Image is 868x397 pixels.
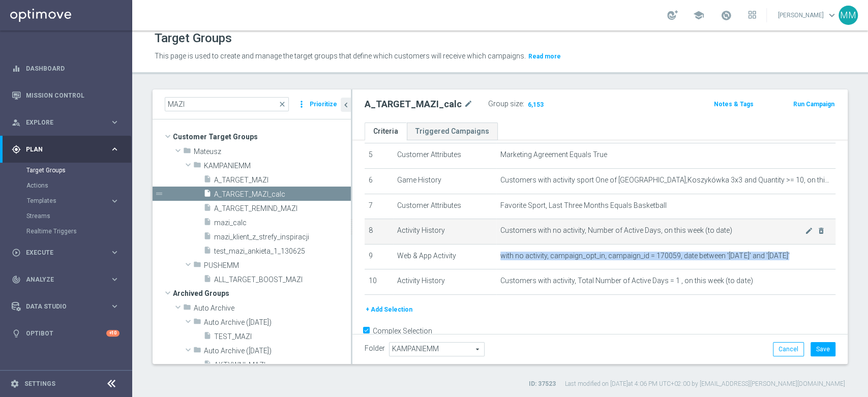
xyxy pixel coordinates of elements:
i: keyboard_arrow_right [110,196,119,206]
i: gps_fixed [12,145,21,154]
div: MM [839,6,858,25]
button: Read more [527,51,562,62]
button: Prioritize [308,98,339,111]
td: 5 [365,143,393,169]
label: : [523,100,524,108]
div: Templates [27,198,110,204]
span: A_TARGET_REMIND_MAZI [214,204,351,213]
span: Customers with activity, Total Number of Active Days = 1 , on this week (to date) [500,277,753,285]
span: Templates [27,198,100,204]
span: school [693,10,704,21]
td: Activity History [393,269,497,295]
i: folder [183,303,191,315]
a: Triggered Campaigns [407,123,498,140]
div: Plan [12,145,110,154]
button: Notes & Tags [713,99,755,110]
i: more_vert [296,97,307,111]
i: folder [183,146,191,158]
span: Explore [26,119,110,126]
span: KAMPANIEMM [204,162,351,170]
button: Data Studio keyboard_arrow_right [11,302,120,311]
span: Customers with activity sport One of [GEOGRAPHIC_DATA],Koszykówka 3x3 and Quantity >= 10, on this... [500,176,831,185]
i: mode_edit [805,227,813,235]
i: play_circle_outline [12,248,21,257]
div: Execute [12,248,110,257]
label: Complex Selection [373,326,432,336]
a: Criteria [365,123,407,140]
div: Optibot [12,320,119,347]
i: keyboard_arrow_right [110,248,119,257]
button: chevron_left [341,98,351,112]
button: equalizer Dashboard [11,65,120,73]
label: Last modified on [DATE] at 4:06 PM UTC+02:00 by [EMAIL_ADDRESS][PERSON_NAME][DOMAIN_NAME] [565,380,845,388]
input: Quick find group or folder [165,97,289,111]
button: Run Campaign [792,99,835,110]
i: person_search [12,118,21,127]
div: Mission Control [12,82,119,109]
i: equalizer [12,64,21,73]
i: chevron_left [341,100,351,110]
button: track_changes Analyze keyboard_arrow_right [11,276,120,284]
i: insert_drive_file [203,246,212,258]
div: +10 [106,330,119,337]
i: mode_edit [464,98,473,110]
a: Streams [26,212,106,220]
i: insert_drive_file [203,274,212,286]
span: mazi_calc [214,219,351,227]
span: Favorite Sport, Last Three Months Equals Basketball [500,201,667,210]
i: insert_drive_file [203,331,212,343]
td: Customer Attributes [393,143,497,169]
i: folder [193,260,201,272]
span: A_TARGET_MAZI [214,176,351,185]
div: Streams [26,208,131,224]
td: Web & App Activity [393,244,497,269]
h2: A_TARGET_MAZI_calc [365,98,462,110]
div: Analyze [12,275,110,284]
label: ID: 37523 [529,380,556,388]
i: folder [193,161,201,172]
span: Archived Groups [173,286,351,300]
span: Execute [26,250,110,256]
span: Customer Target Groups [173,130,351,144]
i: lightbulb [12,329,21,338]
button: + Add Selection [365,304,413,315]
td: 10 [365,269,393,295]
div: Explore [12,118,110,127]
div: Templates [26,193,131,208]
span: 6,153 [527,101,545,110]
span: with no activity, campaign_opt_in, campaign_id = 170059, date between '[DATE]' and '[DATE]' [500,252,789,260]
i: keyboard_arrow_right [110,144,119,154]
span: mazi_klient_z_strefy_inspiracji [214,233,351,241]
i: insert_drive_file [203,232,212,243]
i: insert_drive_file [203,175,212,187]
span: Plan [26,146,110,152]
button: Templates keyboard_arrow_right [26,197,120,205]
span: AKTYWNI_MAZI [214,361,351,370]
a: Optibot [26,320,106,347]
span: Marketing Agreement Equals True [500,150,607,159]
button: person_search Explore keyboard_arrow_right [11,118,120,127]
span: TEST_MAZI [214,332,351,341]
button: gps_fixed Plan keyboard_arrow_right [11,145,120,154]
i: folder [193,317,201,329]
div: Realtime Triggers [26,224,131,239]
td: 8 [365,219,393,245]
button: Mission Control [11,91,120,100]
a: Mission Control [26,82,119,109]
span: Data Studio [26,303,110,310]
i: insert_drive_file [203,189,212,201]
td: Game History [393,168,497,194]
div: Actions [26,178,131,193]
label: Group size [488,100,523,108]
span: Auto Archive (2023-04-13) [204,347,351,355]
div: Target Groups [26,163,131,178]
span: Analyze [26,277,110,283]
button: lightbulb Optibot +10 [11,329,120,338]
div: play_circle_outline Execute keyboard_arrow_right [11,249,120,257]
